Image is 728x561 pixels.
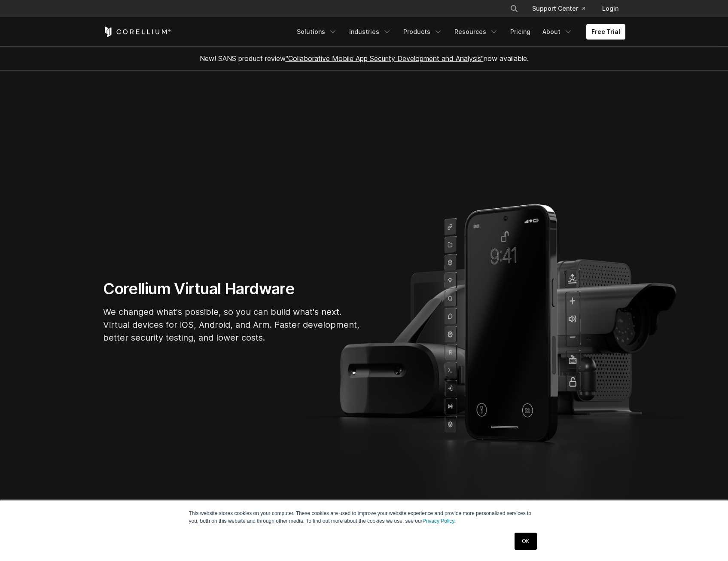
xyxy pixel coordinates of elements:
div: Navigation Menu [292,24,625,40]
a: OK [515,533,536,550]
a: Pricing [505,24,536,40]
a: Privacy Policy. [423,518,456,524]
a: Products [398,24,448,40]
a: About [537,24,578,40]
div: Navigation Menu [500,1,625,16]
span: New! SANS product review now available. [200,54,529,63]
h1: Corellium Virtual Hardware [103,279,361,299]
a: Login [595,1,625,16]
p: This website stores cookies on your computer. These cookies are used to improve your website expe... [189,509,539,525]
a: Corellium Home [103,27,171,37]
p: We changed what's possible, so you can build what's next. Virtual devices for iOS, Android, and A... [103,305,361,344]
a: Support Center [525,1,592,16]
button: Search [506,1,522,16]
a: Industries [344,24,396,40]
a: "Collaborative Mobile App Security Development and Analysis" [286,54,484,63]
a: Free Trial [586,24,625,40]
a: Solutions [292,24,342,40]
a: Resources [449,24,503,40]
